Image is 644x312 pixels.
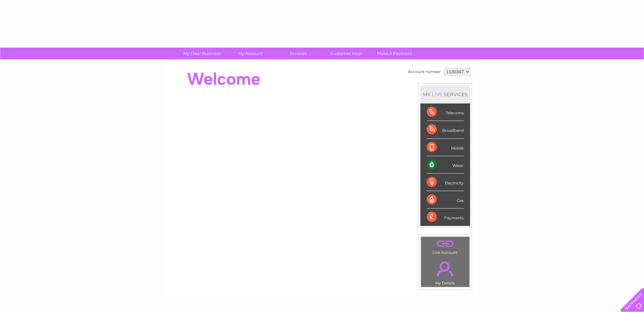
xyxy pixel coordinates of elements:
td: Link Account [421,236,470,256]
div: Telecoms [427,103,464,121]
a: My Clear Business [176,48,228,59]
div: Payments [427,209,464,226]
div: Broadband [427,121,464,138]
div: Electricity [427,174,464,191]
a: . [423,238,468,249]
a: Make A Payment [368,48,421,59]
a: Services [272,48,324,59]
div: LIVE [430,91,444,97]
td: Account number [406,66,443,77]
div: MY SERVICES [420,85,470,103]
a: . [423,258,468,280]
div: Gas [427,191,464,209]
div: Mobile [427,139,464,156]
a: My Account [224,48,276,59]
a: Customer Help [320,48,373,59]
td: My Details [421,256,470,287]
div: Water [427,156,464,174]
